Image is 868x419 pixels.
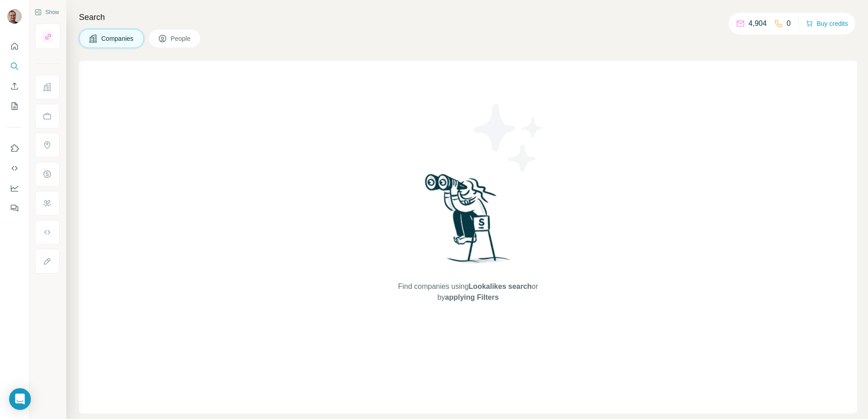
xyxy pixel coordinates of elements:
[7,58,22,74] button: Search
[7,9,22,24] img: Avatar
[7,200,22,216] button: Feedback
[79,11,857,24] h4: Search
[171,34,192,43] span: People
[7,38,22,54] button: Quick start
[7,180,22,196] button: Dashboard
[468,97,550,179] img: Surfe Illustration - Stars
[7,140,22,156] button: Use Surfe on LinkedIn
[749,18,767,29] p: 4,904
[7,98,22,114] button: My lists
[395,281,541,303] span: Find companies using or by
[7,78,22,94] button: Enrich CSV
[787,18,791,29] p: 0
[469,283,532,290] span: Lookalikes search
[101,34,134,43] span: Companies
[445,293,498,301] span: applying Filters
[28,5,65,19] button: Show
[9,388,31,410] div: Open Intercom Messenger
[421,171,515,273] img: Surfe Illustration - Woman searching with binoculars
[7,160,22,176] button: Use Surfe API
[806,17,848,30] button: Buy credits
